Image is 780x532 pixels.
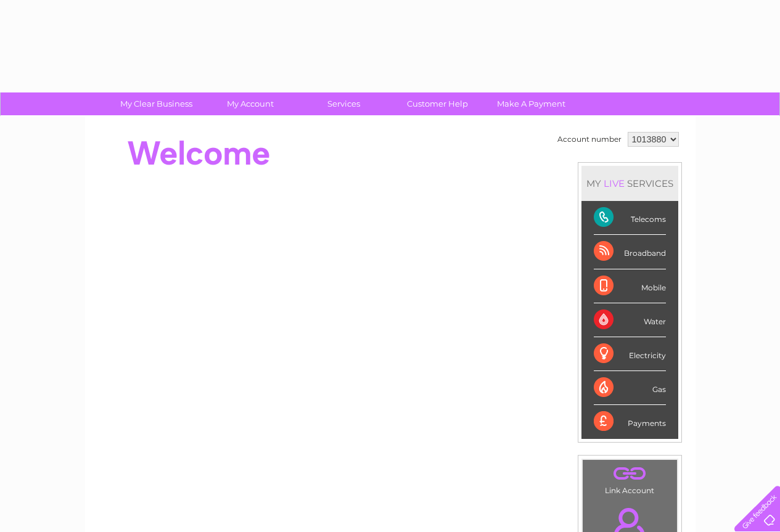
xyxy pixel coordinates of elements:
[387,92,488,115] a: Customer Help
[586,463,674,485] a: .
[594,371,666,405] div: Gas
[601,178,627,189] div: LIVE
[594,269,666,303] div: Mobile
[105,92,207,115] a: My Clear Business
[582,459,678,498] td: Link Account
[293,92,395,115] a: Services
[581,166,678,201] div: MY SERVICES
[594,201,666,235] div: Telecoms
[594,303,666,337] div: Water
[594,337,666,371] div: Electricity
[594,235,666,269] div: Broadband
[554,129,625,150] td: Account number
[480,92,582,115] a: Make A Payment
[199,92,301,115] a: My Account
[594,405,666,438] div: Payments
